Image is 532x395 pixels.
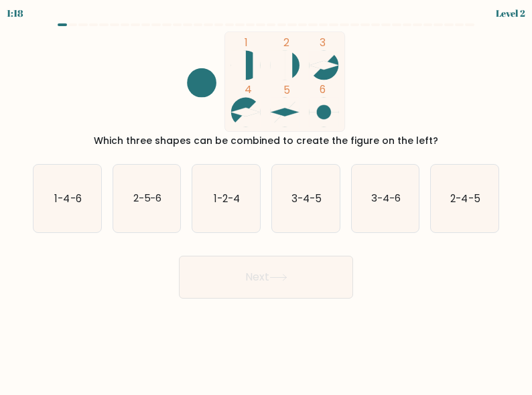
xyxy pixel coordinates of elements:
text: 1-4-6 [54,191,81,206]
div: 1:18 [7,6,23,20]
text: 3-4-6 [371,191,401,206]
div: Which three shapes can be combined to create the figure on the left? [41,134,491,148]
text: 1-2-4 [214,191,240,206]
tspan: 4 [245,82,252,96]
tspan: 3 [320,35,326,50]
tspan: 2 [283,35,289,50]
tspan: 1 [245,35,248,50]
tspan: 5 [283,83,290,97]
tspan: 6 [320,82,326,96]
text: 2-5-6 [133,191,161,206]
text: 3-4-5 [291,191,322,206]
text: 2-4-5 [451,191,480,206]
div: Level 2 [496,6,525,20]
button: Next [179,256,353,299]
